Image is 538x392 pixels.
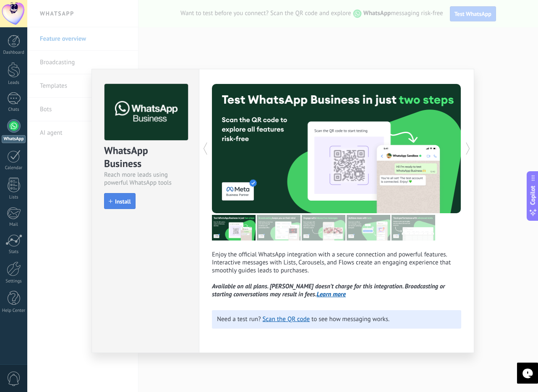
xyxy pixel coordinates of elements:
div: WhatsApp [2,135,26,143]
i: Available on all plans. [PERSON_NAME] doesn’t charge for this integration. Broadcasting or starti... [212,282,445,298]
a: Learn more [317,290,346,298]
div: WhatsApp Business [104,144,187,171]
div: Chats [2,107,26,112]
a: Scan the QR code [263,315,310,323]
button: Install [104,193,136,209]
div: Mail [2,222,26,227]
div: Stats [2,249,26,255]
span: Copilot [529,186,537,205]
img: tour_image_7cdf1e24cac3d52841d4c909d6b5c66e.png [392,215,435,240]
div: Calendar [2,165,26,171]
img: tour_image_8adaa4405412f818fdd31a128ea7bfdb.png [347,215,390,240]
div: Settings [2,279,26,284]
img: tour_image_24a60f2de5b7f716b00b2508d23a5f71.png [212,215,256,240]
span: to see how messaging works. [311,315,389,323]
div: Dashboard [2,50,26,55]
span: Install [115,199,131,204]
div: Lists [2,195,26,200]
div: Leads [2,80,26,86]
img: tour_image_6b5bee784155b0e26d0e058db9499733.png [302,215,345,240]
img: tour_image_ba1a9dba37f3416c4982efb0d2f1f8f9.png [257,215,300,240]
div: Reach more leads using powerful WhatsApp tools [104,171,187,187]
span: Need a test run? [217,315,261,323]
p: Enjoy the official WhatsApp integration with a secure connection and powerful features. Interacti... [212,251,461,298]
img: logo_main.png [104,84,188,141]
div: Help Center [2,308,26,314]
